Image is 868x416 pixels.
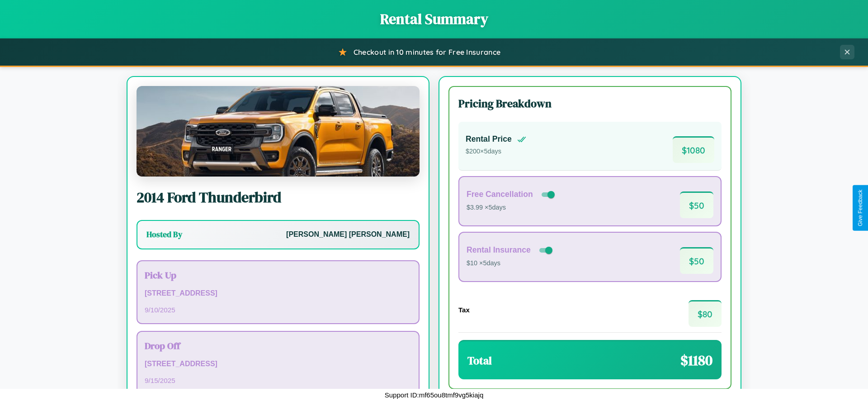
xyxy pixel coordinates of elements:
p: $10 × 5 days [467,258,554,269]
p: 9 / 15 / 2025 [145,374,411,387]
h3: Pricing Breakdown [458,96,722,111]
span: $ 1180 [680,350,712,370]
h2: 2014 Ford Thunderbird [137,187,420,207]
h3: Total [467,353,492,368]
h4: Rental Insurance [467,245,531,255]
p: 9 / 10 / 2025 [145,304,411,316]
span: $ 50 [680,247,713,274]
h3: Pick Up [145,268,411,282]
img: Ford Thunderbird [137,86,420,177]
h4: Tax [458,306,470,314]
span: Checkout in 10 minutes for Free Insurance [354,48,500,57]
p: [STREET_ADDRESS] [145,358,411,371]
p: [PERSON_NAME] [PERSON_NAME] [286,228,410,241]
p: [STREET_ADDRESS] [145,287,411,300]
div: Give Feedback [857,190,863,226]
p: Support ID: mf65ou8tmf9vg5kiajq [385,389,483,401]
span: $ 50 [680,191,713,218]
h1: Rental Summary [9,9,859,29]
span: $ 80 [689,300,722,327]
h3: Drop Off [145,339,411,352]
h3: Hosted By [146,229,182,240]
span: $ 1080 [673,136,714,163]
h4: Rental Price [466,134,512,144]
h4: Free Cancellation [467,190,533,199]
p: $ 200 × 5 days [466,146,526,158]
p: $3.99 × 5 days [467,202,557,214]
